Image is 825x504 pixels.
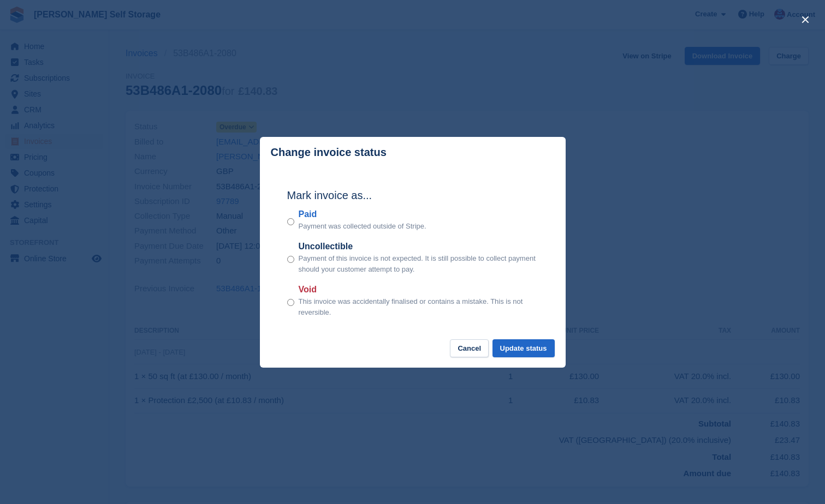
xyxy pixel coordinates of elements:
[492,339,555,357] button: Update status
[299,208,426,221] label: Paid
[299,253,538,274] p: Payment of this invoice is not expected. It is still possible to collect payment should your cust...
[299,296,538,317] p: This invoice was accidentally finalised or contains a mistake. This is not reversible.
[299,240,538,253] label: Uncollectible
[299,283,538,296] label: Void
[287,187,538,203] h2: Mark invoice as...
[797,11,814,28] button: close
[271,146,387,159] p: Change invoice status
[299,221,426,232] p: Payment was collected outside of Stripe.
[450,339,489,357] button: Cancel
